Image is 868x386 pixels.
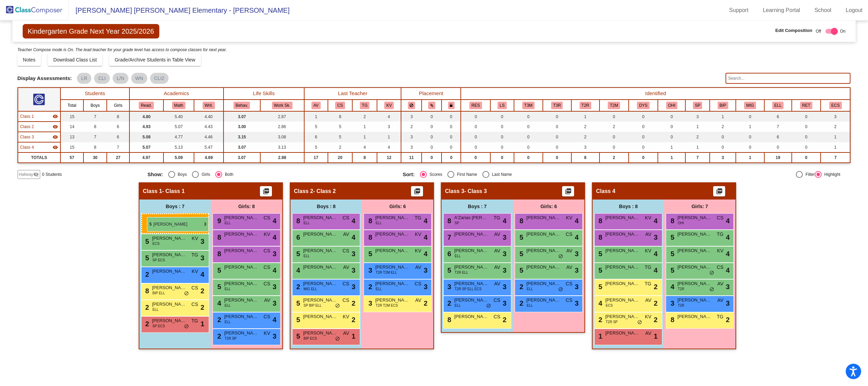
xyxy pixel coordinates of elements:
[637,102,649,109] button: DYS
[629,142,658,152] td: 0
[685,100,709,111] th: Speech
[107,132,129,142] td: 6
[658,100,685,111] th: 504 Other Health Impaired
[411,186,423,196] button: Print Students Details
[664,200,735,213] div: Girls: 7
[20,124,34,130] span: Class 2
[304,88,401,100] th: Last Teacher
[107,111,129,122] td: 8
[596,188,615,195] span: Class 4
[377,100,401,111] th: Katelyn VanAuken
[53,124,58,129] mat-icon: visibility
[18,75,72,81] span: Display Assessments:
[792,122,821,132] td: 0
[821,122,850,132] td: 2
[713,186,725,196] button: Print Students Details
[724,5,754,16] a: Support
[608,102,620,109] button: T2M
[129,132,163,142] td: 5.08
[163,152,194,163] td: 5.09
[20,113,34,120] span: Class 1
[401,88,461,100] th: Placement
[461,142,490,152] td: 0
[597,217,602,225] span: 8
[710,111,736,122] td: 1
[224,132,260,142] td: 3.15
[304,152,328,163] td: 17
[352,152,377,163] td: 8
[60,142,83,152] td: 15
[427,171,442,178] div: Scores
[571,122,599,132] td: 2
[18,122,61,132] td: No teacher - Class 2
[377,142,401,152] td: 4
[20,144,34,150] span: Class 4
[415,214,421,222] span: TG
[514,152,543,163] td: 0
[60,122,83,132] td: 14
[328,122,353,132] td: 5
[422,132,442,142] td: 0
[42,171,62,178] span: 0 Students
[401,142,422,152] td: 3
[150,73,169,84] mat-chip: CLI2
[461,152,490,163] td: 0
[422,152,442,163] td: 0
[461,111,490,122] td: 0
[107,122,129,132] td: 6
[494,214,500,222] span: TG
[461,88,850,100] th: Identified
[490,142,514,152] td: 0
[821,132,850,142] td: 1
[775,27,812,34] span: Edit Composition
[60,132,83,142] td: 13
[129,111,163,122] td: 4.80
[710,132,736,142] td: 0
[375,214,410,221] span: [PERSON_NAME]
[736,122,764,132] td: 1
[401,100,422,111] th: Keep away students
[442,142,461,152] td: 0
[262,188,270,197] mat-icon: picture_as_pdf
[822,171,841,178] div: Highlight
[304,122,328,132] td: 5
[693,102,703,109] button: SP
[352,122,377,132] td: 1
[377,152,401,163] td: 12
[717,214,723,222] span: CS
[264,214,270,222] span: CS
[685,111,709,122] td: 3
[543,100,571,111] th: Tier Three Reading
[224,88,304,100] th: Life Skills
[401,111,422,122] td: 3
[718,102,728,109] button: BIP
[233,102,250,109] button: Behav.
[107,100,129,111] th: Girls
[18,132,61,142] td: No teacher - Class 3
[792,142,821,152] td: 0
[224,122,260,132] td: 3.00
[422,100,442,111] th: Keep with students
[736,142,764,152] td: 0
[461,100,490,111] th: Resource (Martinez/Garcia)
[260,122,304,132] td: 2.86
[53,57,97,63] span: Download Class List
[764,111,792,122] td: 6
[736,132,764,142] td: 0
[571,142,599,152] td: 3
[464,188,487,195] span: - Class 3
[352,142,377,152] td: 4
[599,100,629,111] th: Tier Two Math
[83,100,107,111] th: Boys
[629,111,658,122] td: 0
[113,73,128,84] mat-chip: L/N
[60,88,129,100] th: Students
[757,5,806,16] a: Learning Portal
[489,171,512,178] div: Last Name
[829,102,842,109] button: ECS
[60,100,83,111] th: Total
[800,102,812,109] button: RET
[131,73,147,84] mat-chip: WN
[658,152,685,163] td: 1
[744,102,756,109] button: MIG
